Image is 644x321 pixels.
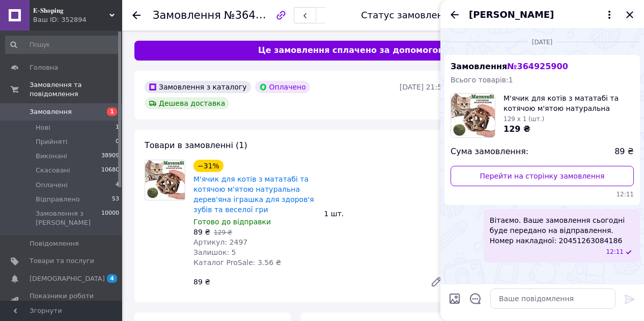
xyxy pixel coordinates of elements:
span: 10680 [101,166,119,175]
a: М'ячик для котів з мататабі та котячою м'ятою натуральна дерев'яна іграшка для здоров'я зубів та ... [193,175,314,214]
div: Замовлення з каталогу [145,81,251,93]
span: Головна [30,63,58,72]
span: М'ячик для котів з мататабі та котячою м'ятою натуральна дерев'яна іграшка для здоров'я зубів та ... [503,93,634,113]
span: 89 ₴ [614,146,634,158]
button: Назад [449,9,461,21]
span: Залишок: 5 [193,248,236,256]
span: 12:11 04.10.2025 [451,190,634,199]
div: Статус замовлення [361,10,455,20]
input: Пошук [5,36,120,54]
span: 53 [112,195,119,204]
span: Оплачені [36,181,68,190]
div: 1 шт. [320,207,451,221]
span: Товари та послуги [30,256,94,266]
span: Товари в замовленні (1) [145,140,247,150]
div: 04.10.2025 [444,37,640,47]
button: Закрити [624,9,636,21]
div: Дешева доставка [145,97,229,109]
span: 4 [107,274,117,283]
a: Перейти на сторінку замовлення [451,166,634,186]
span: 12:11 04.10.2025 [606,248,624,256]
time: [DATE] 21:54 [400,83,446,91]
span: 𝐄-𝐒𝐡𝐨𝐩𝐢𝐧𝐠 [33,6,109,15]
span: Всього товарів: 1 [451,76,513,84]
span: Скасовані [36,166,70,175]
div: Оплачено [255,81,310,93]
div: −31% [193,160,223,172]
img: 6816364080_w100_h100_myachik-dlya-kotiv.jpg [451,94,495,137]
span: № 364925900 [507,62,568,71]
span: Це замовлення сплачено за допомогою [258,45,446,56]
span: 129 x 1 (шт.) [503,115,544,123]
span: Вітаємо. Ваше замовлення сьогодні буде передано на відправлення. Номер накладної: 20451263084186 [490,215,634,246]
button: Відкрити шаблони відповідей [469,292,482,305]
div: Повернутися назад [132,10,141,20]
span: 1 [116,123,119,132]
span: 129 ₴ [214,229,232,236]
a: Редагувати [426,272,446,292]
span: Артикул: 2497 [193,238,247,246]
span: 38909 [101,152,119,161]
span: 1 [107,107,117,116]
span: Нові [36,123,50,132]
span: 4 [116,181,119,190]
div: Ваш ID: 352894 [33,15,122,24]
span: Bідправлено [36,195,80,204]
span: 0 [116,137,119,147]
span: 89 ₴ [193,228,210,236]
img: М'ячик для котів з мататабі та котячою м'ятою натуральна дерев'яна іграшка для здоров'я зубів та ... [145,160,185,199]
span: Виконані [36,152,67,161]
span: Сума замовлення: [451,146,528,158]
span: №364925900 [224,9,296,21]
span: Замовлення [30,107,72,116]
span: [PERSON_NAME] [469,8,554,21]
span: Показники роботи компанії [30,291,94,310]
span: Каталог ProSale: 3.56 ₴ [193,258,281,267]
div: 89 ₴ [189,275,422,289]
span: Замовлення та повідомлення [30,80,122,99]
span: Повідомлення [30,239,79,248]
span: Замовлення з [PERSON_NAME] [36,209,101,227]
button: [PERSON_NAME] [469,8,615,21]
span: 10000 [101,209,119,227]
span: [DATE] [528,38,557,47]
span: Готово до відправки [193,218,271,226]
span: Замовлення [451,62,568,71]
span: Прийняті [36,137,67,147]
span: 129 ₴ [503,124,530,134]
span: [DEMOGRAPHIC_DATA] [30,274,105,283]
span: Замовлення [153,9,221,21]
